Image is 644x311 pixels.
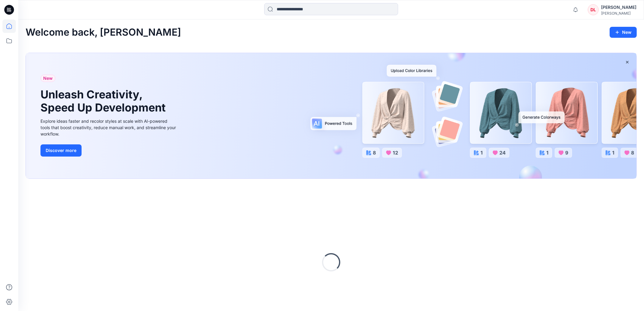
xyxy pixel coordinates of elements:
[40,144,82,157] button: Discover more
[26,27,181,38] h2: Welcome back, [PERSON_NAME]
[588,4,599,15] div: DL
[43,75,53,82] span: New
[40,118,177,137] div: Explore ideas faster and recolor styles at scale with AI-powered tools that boost creativity, red...
[610,27,637,38] button: New
[40,88,168,114] h1: Unleash Creativity, Speed Up Development
[40,144,177,157] a: Discover more
[601,11,636,16] div: [PERSON_NAME]
[601,4,636,11] div: [PERSON_NAME]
